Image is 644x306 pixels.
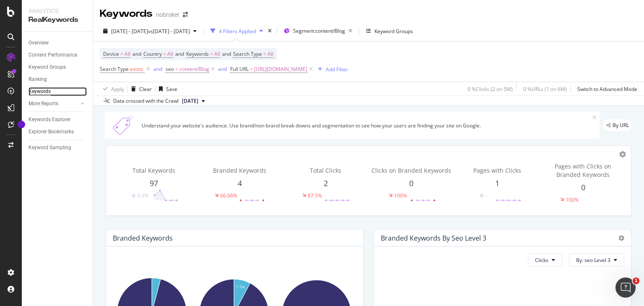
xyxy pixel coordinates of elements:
div: Apply [111,86,124,93]
span: Total Keywords [132,166,175,174]
span: All [125,48,130,60]
span: 2 [324,178,328,188]
div: RealKeywords [29,15,86,25]
button: [DATE] [179,96,208,106]
div: 66.66% [220,192,237,199]
span: Pages with Clicks on Branded Keywords [555,162,611,179]
span: = [210,50,213,57]
div: Keywords Explorer [29,115,70,124]
div: Add Filter [326,66,348,73]
span: Pages with Clicks [473,166,521,174]
button: and [153,65,162,73]
span: = [250,65,253,73]
span: By: seo Level 3 [576,257,610,264]
a: Keywords [29,87,87,96]
button: Switch to Advanced Mode [574,82,637,96]
div: Keywords [29,87,51,96]
span: Keywords [186,50,209,57]
div: Content Performance [29,51,77,60]
button: Clear [128,82,152,96]
div: 4 Filters Applied [219,28,256,35]
span: 97 [150,178,158,188]
div: 4.3% [137,192,148,199]
button: Keyword Groups [363,24,416,38]
span: = [163,50,166,57]
a: Content Performance [29,51,87,60]
img: Equal [132,194,135,197]
span: and [175,50,184,57]
div: Tooltip anchor [18,121,25,128]
div: Overview [29,39,49,47]
span: Clicks on Branded Keywords [371,166,451,174]
button: Add Filter [314,64,348,74]
span: Full URL [230,65,249,73]
span: [URL][DOMAIN_NAME] [254,63,307,75]
span: All [214,48,220,60]
span: 4 [238,178,242,188]
span: = [175,65,178,73]
span: Device [103,50,119,57]
span: Search Type [233,50,262,57]
div: and [218,65,227,73]
div: Save [166,86,177,93]
svg: 0 [582,193,607,206]
span: All [167,48,173,60]
div: 100% [566,196,579,203]
span: Segment: content/Blog [293,27,345,34]
a: Ranking [29,75,87,84]
div: 87.5% [308,192,322,199]
div: - [485,192,487,199]
iframe: Intercom live chat [615,277,636,298]
a: Keyword Groups [29,63,87,72]
a: Keyword Sampling [29,143,87,152]
span: = [120,50,123,57]
span: Branded Keywords [213,166,266,174]
div: legacy label [603,119,632,131]
button: Save [156,82,177,96]
a: Explorer Bookmarks [29,127,87,136]
span: [DATE] - [DATE] [111,28,148,35]
div: nobroker [156,10,179,19]
div: Branded Keywords [113,234,173,242]
span: and [222,50,231,57]
div: Clear [139,86,152,93]
span: All [267,48,273,60]
span: content/Blog [179,63,209,75]
div: Keyword Sampling [29,143,71,152]
div: times [266,27,273,35]
div: Branded Keywords By seo Level 3 [381,234,486,242]
img: Equal [480,194,483,197]
span: Search Type [100,65,129,73]
span: vs [DATE] - [DATE] [148,28,190,35]
button: By: seo Level 3 [569,253,624,267]
a: Keywords Explorer [29,115,87,124]
span: seo [166,65,174,73]
div: Keyword Groups [374,28,413,35]
span: exists [130,65,143,73]
div: More Reports [29,99,58,108]
button: Segment:content/Blog [280,24,356,38]
span: Clicks [535,257,548,264]
button: Clicks [528,253,562,267]
span: = [263,50,266,57]
span: 1 [633,277,639,284]
button: and [218,65,227,73]
span: 0 [581,182,585,192]
span: 0 [409,178,413,188]
div: and [153,65,162,73]
div: Switch to Advanced Mode [577,86,637,93]
div: Data crossed with the Crawl [113,97,179,105]
button: 4 Filters Applied [207,24,266,38]
span: By URL [613,123,629,128]
div: Explorer Bookmarks [29,127,74,136]
a: More Reports [29,99,78,108]
div: 0 % URLs ( 1 on 6M ) [523,86,567,93]
span: Country [143,50,162,57]
span: and [132,50,141,57]
div: Ranking [29,75,47,84]
button: [DATE] - [DATE]vs[DATE] - [DATE] [100,24,200,38]
div: Understand your website's audience. Use brand/non-brand break downs and segmentation to see how y... [142,122,592,129]
div: Keyword Groups [29,63,66,72]
div: 0 % Clicks ( 2 on 5M ) [467,86,513,93]
text: 7.7% [236,285,245,289]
